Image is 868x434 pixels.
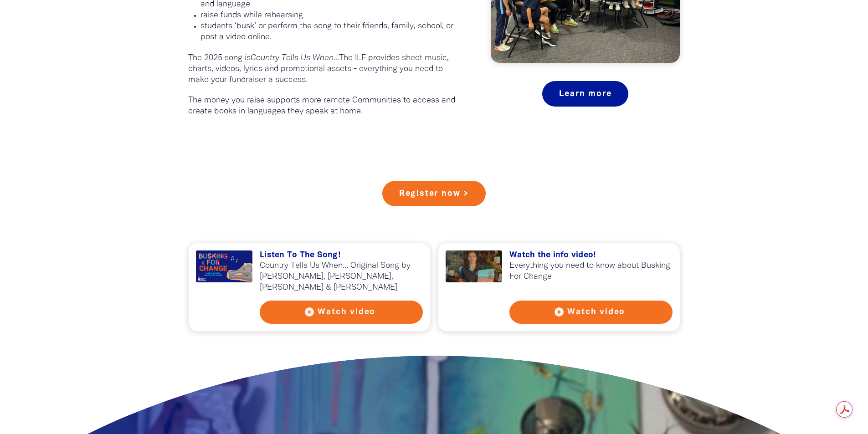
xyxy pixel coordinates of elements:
i: play_circle_filled [554,306,565,317]
p: The 2025 song is The ILF provides sheet music, charts, videos, lyrics and promotional assets - ev... [188,53,464,86]
a: Learn more [542,81,628,107]
button: play_circle_filled Watch video [509,301,673,324]
p: raise funds while rehearsing [200,10,464,21]
em: Country Tells Us When... [251,54,339,62]
h3: Listen To The Song! [260,250,423,260]
p: students ‘busk’ or perform the song to their friends, family, school, or post a video online. [200,21,464,43]
h3: Watch the info video! [509,250,673,260]
p: The money you raise supports more remote Communities to access and create books in languages they... [188,95,464,117]
i: play_circle_filled [304,306,315,317]
button: play_circle_filled Watch video [260,301,423,324]
a: Register now > [382,181,486,206]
